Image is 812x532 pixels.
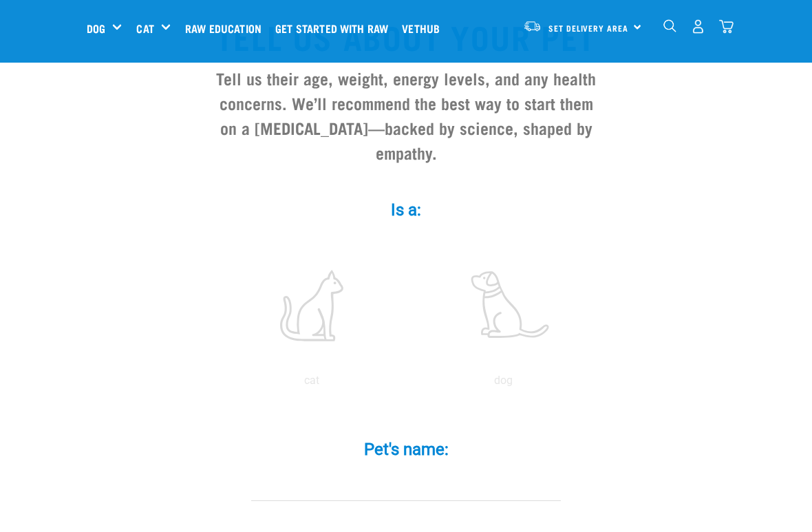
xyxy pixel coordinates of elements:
[219,372,405,389] p: cat
[200,198,612,222] label: Is a:
[136,20,153,36] a: Cat
[691,19,705,34] img: user.png
[398,1,450,56] a: Vethub
[410,372,596,389] p: dog
[548,25,628,30] span: Set Delivery Area
[719,19,734,34] img: home-icon@2x.png
[87,20,105,36] a: Dog
[200,437,612,462] label: Pet's name:
[272,1,398,56] a: Get started with Raw
[211,65,601,164] h3: Tell us their age, weight, energy levels, and any health concerns. We’ll recommend the best way t...
[182,1,272,56] a: Raw Education
[523,20,542,32] img: van-moving.png
[663,19,676,32] img: home-icon-1@2x.png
